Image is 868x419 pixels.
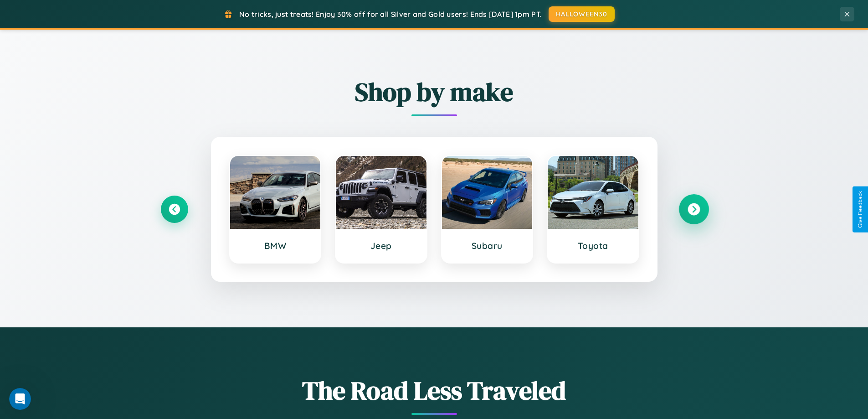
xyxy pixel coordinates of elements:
h3: Toyota [557,240,629,251]
h1: The Road Less Traveled [161,373,708,408]
span: No tricks, just treats! Enjoy 30% off for all Silver and Gold users! Ends [DATE] 1pm PT. [239,10,542,19]
iframe: Intercom live chat [9,388,31,410]
h2: Shop by make [161,74,708,109]
h3: Subaru [451,240,524,251]
h3: BMW [239,240,312,251]
button: HALLOWEEN30 [549,6,615,22]
h3: Jeep [345,240,417,251]
div: Give Feedback [857,191,863,228]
